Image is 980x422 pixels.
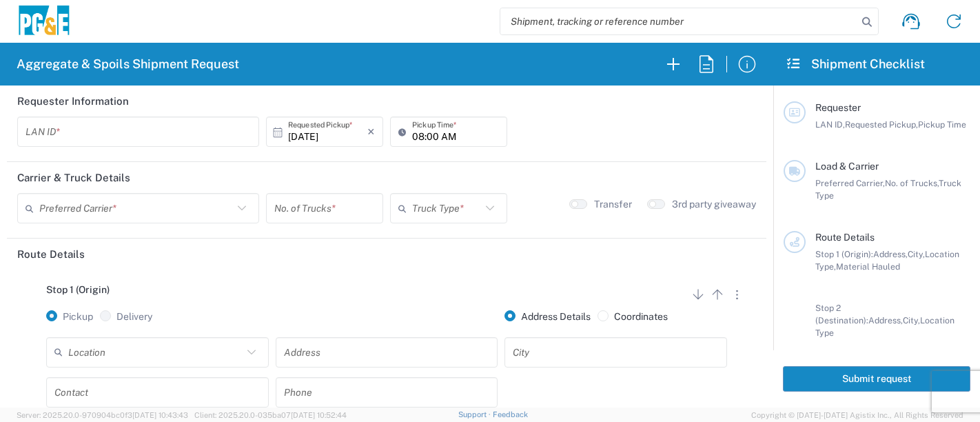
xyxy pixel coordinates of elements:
[908,249,925,259] span: City,
[458,410,493,419] a: Support
[783,366,970,392] button: Submit request
[815,161,879,172] span: Load & Carrier
[845,119,918,130] span: Requested Pickup,
[836,261,900,272] span: Material Hauled
[885,178,939,188] span: No. of Trucks,
[367,121,375,143] i: ×
[46,284,110,295] span: Stop 1 (Origin)
[132,411,188,419] span: [DATE] 10:43:43
[815,249,873,259] span: Stop 1 (Origin):
[815,303,868,325] span: Stop 2 (Destination):
[594,198,632,210] label: Transfer
[194,411,347,419] span: Client: 2025.20.0-035ba07
[815,102,861,113] span: Requester
[751,409,963,421] span: Copyright © [DATE]-[DATE] Agistix Inc., All Rights Reserved
[868,315,903,325] span: Address,
[903,315,920,325] span: City,
[786,56,925,72] h2: Shipment Checklist
[17,94,129,108] h2: Requester Information
[504,310,591,323] label: Address Details
[17,248,85,261] h2: Route Details
[873,249,908,259] span: Address,
[672,198,756,210] label: 3rd party giveaway
[815,119,845,130] span: LAN ID,
[493,410,528,419] a: Feedback
[815,232,875,243] span: Route Details
[815,178,885,188] span: Preferred Carrier,
[598,310,668,323] label: Coordinates
[17,411,188,419] span: Server: 2025.20.0-970904bc0f3
[291,411,347,419] span: [DATE] 10:52:44
[918,119,966,130] span: Pickup Time
[500,8,857,34] input: Shipment, tracking or reference number
[17,171,130,185] h2: Carrier & Truck Details
[17,6,72,38] img: pge
[17,56,239,72] h2: Aggregate & Spoils Shipment Request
